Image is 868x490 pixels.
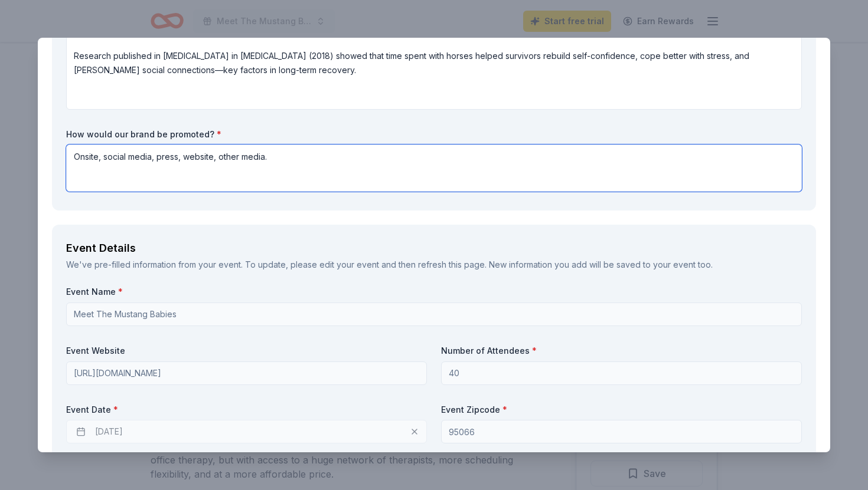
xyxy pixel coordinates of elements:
[66,258,802,272] div: We've pre-filled information from your event. To update, please edit your event and then refresh ...
[441,404,802,416] label: Event Zipcode
[66,239,802,258] div: Event Details
[66,345,427,357] label: Event Website
[66,144,802,192] textarea: Onsite, social media, press, website, other media.
[66,404,427,416] label: Event Date
[66,286,802,298] label: Event Name
[66,129,802,140] label: How would our brand be promoted?
[441,345,802,357] label: Number of Attendees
